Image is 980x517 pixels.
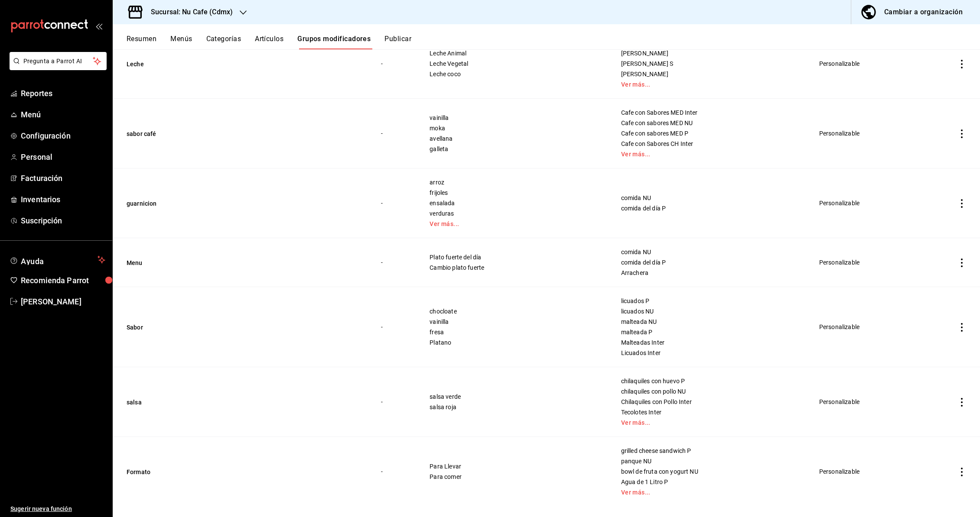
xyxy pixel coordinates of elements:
[430,115,599,121] span: vainilla
[430,61,599,67] span: Leche Vegetal
[430,136,599,142] span: avellana
[621,61,798,67] span: [PERSON_NAME] S
[21,87,105,99] span: Reportes
[621,448,798,454] span: grilled cheese sandwich P
[621,298,798,304] span: licuados P
[621,259,798,265] span: comida del día P
[95,23,102,29] button: open_drawer_menu
[621,151,798,157] a: Ver más...
[884,6,963,18] div: Cambiar a organización
[430,254,599,260] span: Plato fuerte del día
[430,329,599,335] span: fresa
[809,168,944,238] td: Personalizable
[621,399,798,405] span: Chilaquiles con Pollo Inter
[621,249,798,255] span: comida NU
[21,255,94,265] span: Ayuda
[621,141,798,147] span: Cafe con Sabores CH Inter
[127,129,231,138] button: sabor café
[621,458,798,464] span: panque NU
[430,221,599,227] a: Ver más...
[621,409,798,415] span: Tecolotes Inter
[127,468,231,476] button: Formato
[430,319,599,325] span: vainilla
[371,29,419,99] td: -
[371,238,419,287] td: -
[255,35,283,49] button: Artículos
[127,35,980,49] div: navigation tabs
[430,474,599,480] span: Para comer
[430,210,599,216] span: verduras
[21,296,105,307] span: [PERSON_NAME]
[21,130,105,142] span: Configuración
[621,469,798,475] span: bowl de fruta con yogurt NU
[430,71,599,77] span: Leche coco
[430,394,599,400] span: salsa verde
[621,350,798,356] span: Licuados Inter
[430,200,599,206] span: ensalada
[621,270,798,276] span: Arrachera
[809,29,944,99] td: Personalizable
[430,50,599,56] span: Leche Animal
[809,367,944,437] td: Personalizable
[957,323,966,332] button: actions
[384,35,411,49] button: Publicar
[430,308,599,314] span: chocloate
[297,35,371,49] button: Grupos modificadores
[371,367,419,437] td: -
[21,215,105,226] span: Suscripción
[621,489,798,495] a: Ver más...
[957,398,966,407] button: actions
[957,60,966,68] button: actions
[144,7,233,17] h3: Sucursal: Nu Cafe (Cdmx)
[127,398,231,407] button: salsa
[621,378,798,384] span: chilaquiles con huevo P
[127,60,231,68] button: Leche
[621,388,798,394] span: chilaquiles con pollo NU
[430,404,599,410] span: salsa roja
[809,99,944,168] td: Personalizable
[430,463,599,469] span: Para Llevar
[430,179,599,185] span: arroz
[127,35,156,49] button: Resumen
[371,287,419,367] td: -
[621,50,798,56] span: [PERSON_NAME]
[621,308,798,314] span: licuados NU
[21,194,105,205] span: Inventarios
[621,319,798,325] span: malteada NU
[621,120,798,126] span: Cafe con sabores MED NU
[621,339,798,346] span: Malteadas Inter
[809,287,944,367] td: Personalizable
[10,504,105,514] span: Sugerir nueva función
[957,468,966,476] button: actions
[809,238,944,287] td: Personalizable
[621,329,798,335] span: malteada P
[127,199,231,208] button: guarnicion
[957,258,966,267] button: actions
[430,125,599,131] span: moka
[6,63,107,72] a: Pregunta a Parrot AI
[430,190,599,196] span: frijoles
[957,129,966,138] button: actions
[621,71,798,77] span: [PERSON_NAME]
[371,437,419,507] td: -
[170,35,192,49] button: Menús
[23,57,93,66] span: Pregunta a Parrot AI
[621,205,798,211] span: comida del día P
[621,81,798,87] a: Ver más...
[127,323,231,332] button: Sabor
[21,275,105,286] span: Recomienda Parrot
[21,109,105,120] span: Menú
[430,265,599,271] span: Cambio plato fuerte
[621,130,798,136] span: Cafe con sabores MED P
[206,35,241,49] button: Categorías
[621,110,798,116] span: Cafe con Sabores MED Inter
[21,151,105,163] span: Personal
[371,168,419,238] td: -
[127,258,231,267] button: Menu
[957,199,966,208] button: actions
[621,479,798,485] span: Agua de 1 Litro P
[371,99,419,168] td: -
[430,339,599,346] span: Platano
[809,437,944,507] td: Personalizable
[10,52,107,70] button: Pregunta a Parrot AI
